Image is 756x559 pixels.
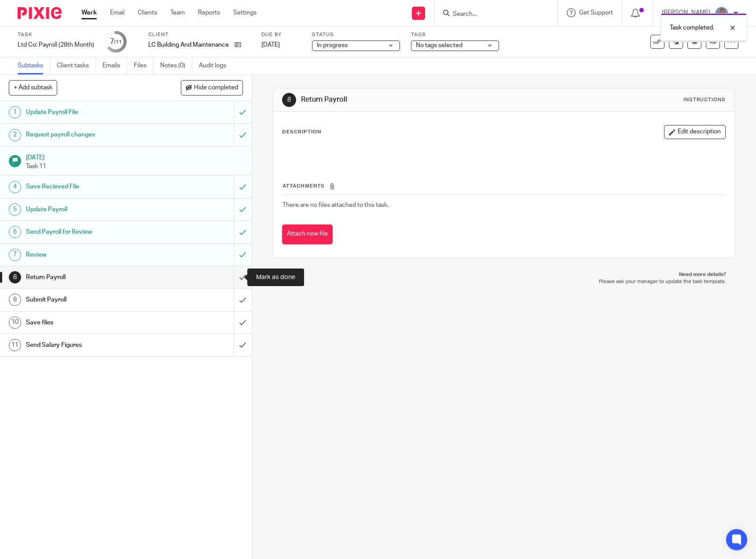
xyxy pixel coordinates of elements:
p: Please ask your manager to update the task template. [282,278,726,285]
a: Subtasks [18,57,50,74]
span: [DATE] [261,42,280,48]
div: 2 [9,129,21,141]
h1: Return Payroll [26,271,158,284]
p: Description [282,129,321,136]
div: 10 [9,316,21,329]
a: Team [170,8,185,17]
div: 4 [9,181,21,193]
h1: Send Salary Figures [26,338,158,352]
div: Ltd Co: Payroll (28th Month) [18,40,94,49]
div: 5 [9,203,21,216]
h1: Return Payroll [301,95,523,104]
label: Due by [261,31,301,38]
button: Attach new file [282,224,333,244]
div: 6 [9,226,21,238]
span: No tags selected [416,42,462,48]
label: Status [312,31,400,38]
img: James%20Headshot.png [715,6,729,20]
h1: Send Payroll for Review [26,225,158,239]
p: Task 11 [26,162,243,171]
p: Need more details? [282,271,726,278]
a: Files [134,57,154,74]
a: Clients [138,8,157,17]
div: 8 [282,93,296,107]
div: 7 [9,249,21,261]
label: Client [148,31,250,38]
h1: [DATE] [26,151,243,162]
p: Task completed. [670,23,714,32]
div: 1 [9,106,21,118]
h1: Request payroll changes [26,128,158,141]
h1: Review [26,248,158,261]
img: Pixie [18,7,62,19]
button: Edit description [664,125,726,139]
a: Work [81,8,97,17]
h1: Submit Payroll [26,293,158,306]
div: Instructions [683,96,726,103]
h1: Update Payroll File [26,106,158,119]
a: Notes (0) [160,57,192,74]
h1: Save files [26,316,158,329]
div: 11 [9,339,21,351]
small: /11 [114,40,122,44]
div: 8 [9,271,21,283]
a: Audit logs [199,57,233,74]
button: Hide completed [181,80,243,95]
button: + Add subtask [9,80,57,95]
h1: Save Recieved File [26,180,158,193]
a: Emails [103,57,127,74]
a: Client tasks [57,57,96,74]
h1: Update Payroll [26,203,158,216]
span: Attachments [283,184,325,188]
label: Task [18,31,94,38]
a: Email [110,8,125,17]
span: There are no files attached to this task. [283,202,389,208]
div: 7 [110,37,122,47]
span: Hide completed [194,85,238,92]
p: LC Building And Maintenance Ltd [148,40,230,49]
span: In progress [317,42,348,48]
div: 9 [9,294,21,306]
a: Reports [198,8,220,17]
a: Settings [233,8,257,17]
